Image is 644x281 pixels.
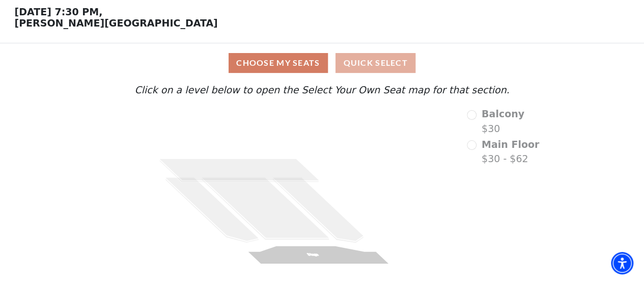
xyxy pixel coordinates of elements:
div: Accessibility Menu [611,252,633,274]
button: Quick Select [335,53,415,73]
span: Main Floor [482,139,539,150]
text: Stage [306,252,320,256]
p: Click on a level below to open the Select Your Own Seat map for that section. [88,83,556,97]
span: Balcony [482,108,524,119]
label: $30 [482,107,524,136]
label: $30 - $62 [482,137,539,166]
